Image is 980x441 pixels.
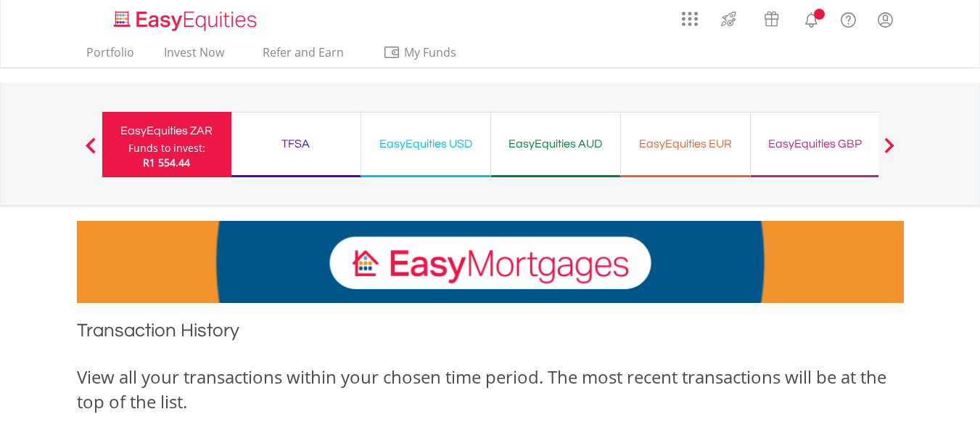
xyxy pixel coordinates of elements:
[793,4,830,33] a: Notifications
[717,7,741,31] img: thrive-v2.svg
[108,4,263,33] a: Home page
[248,45,359,68] a: Refer and Earn
[128,141,205,155] div: Funds to invest:
[370,134,482,154] div: EasyEquities USD
[682,11,698,27] img: grid-menu-icon.svg
[111,9,263,33] img: EasyEquities_Logo.png
[263,44,344,60] span: Refer and Earn
[867,4,904,36] a: My Profile
[158,45,230,68] a: Invest Now
[830,4,867,33] a: FAQ's and Support
[77,317,904,350] h1: Transaction History
[76,145,105,159] button: Previous
[500,134,612,154] div: EasyEquities AUD
[759,7,783,31] img: vouchers-v2.svg
[630,134,741,154] div: EasyEquities EUR
[750,4,793,31] a: Vouchers
[81,45,140,68] a: Portfolio
[77,365,904,415] div: View all your transactions within your chosen time period. The most recent transactions will be a...
[143,155,190,169] span: R1 554.44
[383,43,478,62] span: My Funds
[240,134,352,154] div: TFSA
[111,121,223,141] div: EasyEquities ZAR
[77,221,904,303] img: EasyMortage Promotion Banner
[759,134,871,154] div: EasyEquities GBP
[672,4,707,27] a: AppsGrid
[875,145,904,159] button: Next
